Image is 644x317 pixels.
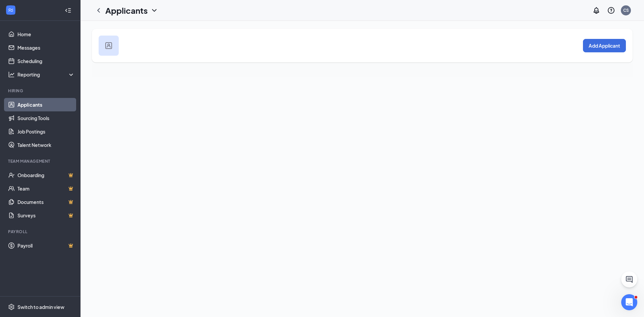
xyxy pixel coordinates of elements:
[17,209,75,222] a: SurveysCrown
[150,6,158,14] svg: ChevronDown
[17,195,75,209] a: DocumentsCrown
[8,229,73,234] div: Payroll
[17,41,75,54] a: Messages
[7,7,14,13] svg: WorkstreamLogo
[8,158,73,164] div: Team Management
[621,271,637,287] button: ChatActive
[17,304,64,310] div: Switch to admin view
[17,111,75,125] a: Sourcing Tools
[17,168,75,182] a: OnboardingCrown
[8,304,15,310] svg: Settings
[625,275,633,283] svg: ChatActive
[17,54,75,68] a: Scheduling
[8,88,73,94] div: Hiring
[621,294,637,310] iframe: Intercom live chat
[17,71,75,78] div: Reporting
[607,6,615,14] svg: QuestionInfo
[592,6,600,14] svg: Notifications
[17,239,75,252] a: PayrollCrown
[95,6,103,14] svg: ChevronLeft
[105,42,112,49] img: user icon
[8,71,15,78] svg: Analysis
[17,182,75,195] a: TeamCrown
[105,5,148,16] h1: Applicants
[583,39,626,52] button: Add Applicant
[623,7,629,13] div: CS
[17,98,75,111] a: Applicants
[17,125,75,138] a: Job Postings
[17,138,75,152] a: Talent Network
[17,28,75,41] a: Home
[65,7,71,14] svg: Collapse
